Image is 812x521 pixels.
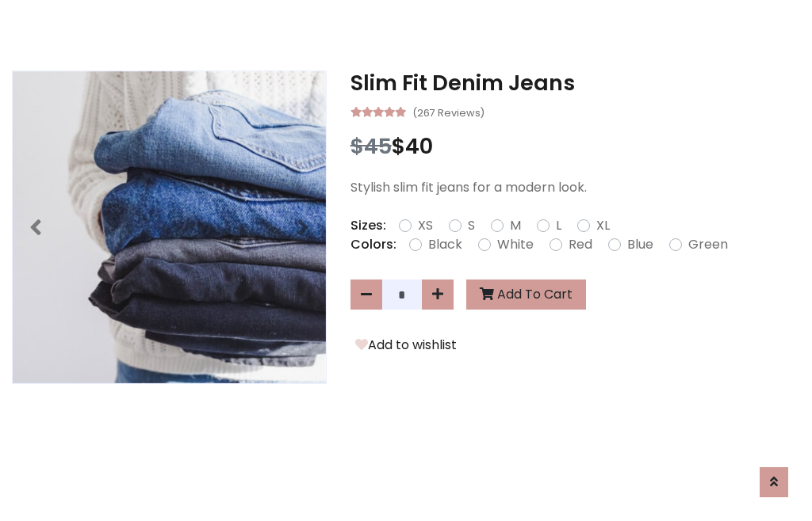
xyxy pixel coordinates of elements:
label: S [468,216,475,235]
h3: Slim Fit Denim Jeans [350,70,800,96]
h3: $ [350,134,800,159]
label: Red [569,235,592,254]
button: Add To Cart [466,280,586,310]
p: Stylish slim fit jeans for a modern look. [350,178,800,197]
p: Colors: [350,235,396,254]
p: Sizes: [350,216,386,235]
label: L [556,216,561,235]
label: White [497,235,534,254]
label: Black [428,235,462,254]
img: Image [13,71,326,384]
label: Blue [627,235,653,254]
span: 40 [405,131,433,161]
span: $45 [350,131,392,161]
button: Add to wishlist [350,335,462,356]
label: XL [596,216,610,235]
label: XS [418,216,433,235]
label: Green [688,235,728,254]
label: M [510,216,521,235]
small: (267 Reviews) [412,102,485,121]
